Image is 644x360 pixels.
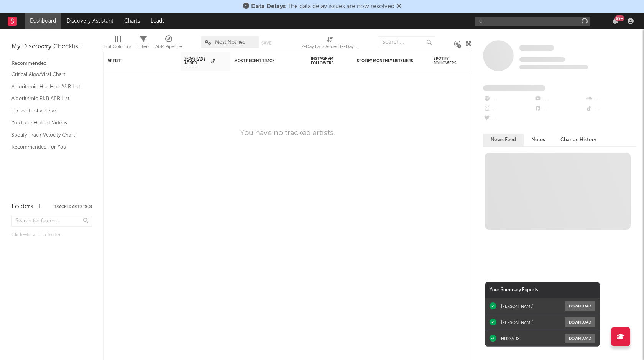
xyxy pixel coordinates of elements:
input: Search... [378,36,435,48]
a: Algorithmic Hip-Hop A&R List [11,83,84,91]
a: Leads [145,13,170,29]
a: Some Artist [519,44,554,52]
div: -- [534,94,585,104]
span: 7-Day Fans Added [184,56,209,66]
div: Most Recent Track [234,59,292,63]
div: 7-Day Fans Added (7-Day Fans Added) [301,33,359,55]
div: 99 + [615,15,624,21]
div: Edit Columns [103,42,131,51]
span: : The data delay issues are now resolved [251,3,394,10]
div: [PERSON_NAME] [501,320,534,325]
a: Charts [119,13,145,29]
div: A&R Pipeline [155,33,182,55]
a: Dashboard [25,13,61,29]
div: Your Summary Exports [485,282,600,298]
span: Tracking Since: [DATE] [519,57,565,62]
div: Filters [137,33,149,55]
div: You have no tracked artists. [240,129,335,138]
button: Download [565,301,595,311]
div: Spotify Followers [434,56,460,66]
button: Download [565,317,595,327]
a: TikTok Global Chart [11,107,84,115]
div: [PERSON_NAME] [501,304,534,309]
div: Folders [11,202,33,211]
button: Save [261,41,271,45]
div: -- [483,114,534,124]
button: Download [565,334,595,343]
a: Discovery Assistant [61,13,119,29]
a: YouTube Hottest Videos [11,119,84,127]
div: Artist [108,59,165,63]
div: Spotify Monthly Listeners [357,59,414,63]
div: Filters [137,42,149,51]
div: Instagram Followers [311,56,338,66]
span: Some Artist [519,45,554,51]
div: -- [585,94,636,104]
div: -- [534,104,585,114]
div: -- [483,104,534,114]
a: Recommended For You [11,143,84,151]
div: HUSSVRX [501,336,520,341]
a: Spotify Track Velocity Chart [11,131,84,139]
button: News Feed [483,134,524,146]
span: Dismiss [397,3,401,10]
button: Notes [524,134,553,146]
a: Critical Algo/Viral Chart [11,70,84,79]
div: A&R Pipeline [155,42,182,51]
button: Change History [553,134,604,146]
div: 7-Day Fans Added (7-Day Fans Added) [301,42,359,51]
input: Search for folders... [11,216,92,227]
div: -- [585,104,636,114]
input: Search for artists [475,17,590,26]
div: My Discovery Checklist [11,42,92,51]
span: Data Delays [251,3,286,10]
div: -- [483,94,534,104]
div: Edit Columns [103,33,131,55]
div: Click to add a folder. [11,231,92,240]
span: Most Notified [215,40,246,45]
div: Recommended [11,59,92,68]
a: Algorithmic R&B A&R List [11,94,84,103]
span: Fans Added by Platform [483,85,545,91]
button: Tracked Artists(0) [54,205,92,209]
span: 0 fans last week [519,65,588,69]
button: 99+ [613,18,618,24]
